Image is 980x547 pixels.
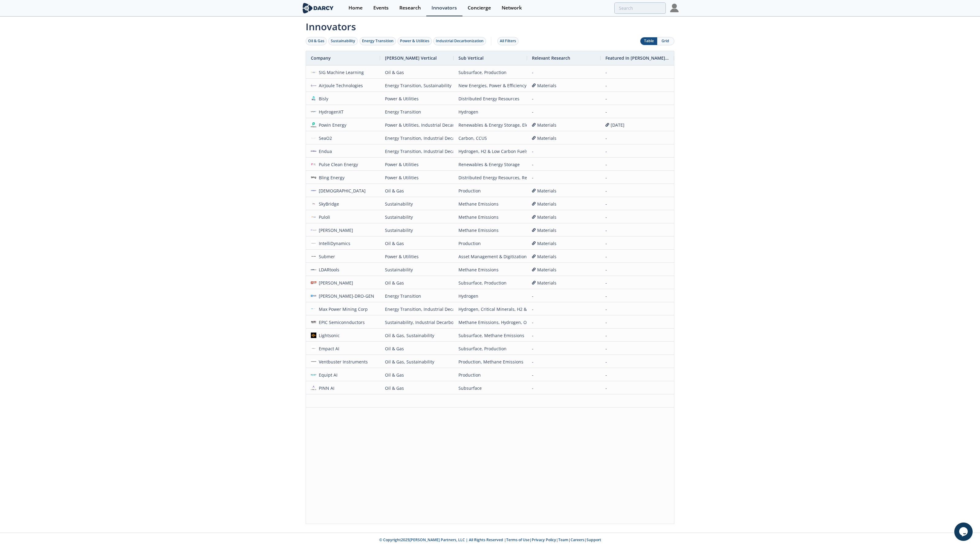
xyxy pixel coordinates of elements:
[458,342,522,355] div: Subsurface, Production
[458,289,522,303] div: Hydrogen
[385,132,449,145] div: Energy Transition, Industrial Decarbonization
[311,109,316,114] img: b12a5cbc-c4e5-4c0d-9a12-6529d5f58ccf
[458,197,522,210] div: Methane Emissions
[532,250,596,263] div: Materials
[311,346,316,351] img: 2a672c60-a485-41ac-af9e-663bd8620ad3
[316,145,332,158] div: Endua
[328,37,358,45] button: Sustainability
[316,197,339,210] div: SkyBridge
[311,372,316,378] img: 4d0dbf37-1fbf-4868-bd33-f5a7fed18fab
[316,132,332,145] div: SeaO2
[399,6,421,10] div: Research
[458,329,522,342] div: Subsurface, Methane Emissions
[532,381,596,395] div: -
[306,37,327,45] button: Oil & Gas
[316,276,353,289] div: [PERSON_NAME]
[311,201,316,207] img: 621acaf9-556e-4419-85b5-70931944e7fa
[532,355,596,368] div: -
[605,316,669,329] div: -
[657,37,674,45] button: Grid
[385,237,449,250] div: Oil & Gas
[385,171,449,184] div: Power & Utilities
[316,381,335,395] div: PINN AI
[316,66,364,79] div: SIG Machine Learning
[605,158,669,171] div: -
[605,171,669,184] div: -
[385,210,449,224] div: Sustainability
[316,105,344,118] div: HydrogenXT
[532,171,596,184] div: -
[532,237,596,250] a: Materials
[458,145,522,158] div: Hydrogen, H2 & Low Carbon Fuels
[458,132,522,145] div: Carbon, CCUS
[532,224,596,237] div: Materials
[532,289,596,303] div: -
[385,263,449,276] div: Sustainability
[532,184,596,197] a: Materials
[532,263,596,276] a: Materials
[311,122,316,128] img: 1617133434687-Group%202%402x.png
[605,145,669,158] div: -
[385,66,449,79] div: Oil & Gas
[316,171,345,184] div: Bling Energy
[385,55,437,61] span: [PERSON_NAME] Vertical
[458,79,522,92] div: New Energies, Power & Efficiency
[532,197,596,210] a: Materials
[605,66,669,79] div: -
[311,280,316,285] img: e897b551-cb4a-4cf5-a585-ab09ec7d0839
[605,79,669,92] div: -
[532,79,596,92] div: Materials
[385,197,449,210] div: Sustainability
[458,158,522,171] div: Renewables & Energy Storage
[571,537,584,542] a: Careers
[436,38,484,44] div: Industrial Decarbonization
[311,333,316,338] img: 4333c695-7bd9-4d5f-8684-f184615c4b4e
[362,38,394,44] div: Energy Transition
[385,184,449,197] div: Oil & Gas
[605,263,669,276] div: -
[311,83,316,88] img: 778cf4a7-a5ff-43f9-be77-0f2981bd192a
[311,227,316,233] img: 084f9d90-6469-4d1d-98d0-3287179c4892
[433,37,486,45] button: Industrial Decarbonization
[301,17,679,34] span: Innovators
[605,197,669,210] div: -
[502,6,522,10] div: Network
[385,303,449,316] div: Energy Transition, Industrial Decarbonization
[458,184,522,197] div: Production
[532,276,596,289] a: Materials
[605,118,669,132] a: [DATE]
[458,105,522,118] div: Hydrogen
[458,66,522,79] div: Subsurface, Production
[532,118,596,132] div: Materials
[385,145,449,158] div: Energy Transition, Industrial Decarbonization
[316,210,330,224] div: Puloli
[605,250,669,263] div: -
[316,79,363,92] div: AirJoule Technologies
[385,224,449,237] div: Sustainability
[605,92,669,105] div: -
[532,210,596,224] div: Materials
[385,79,449,92] div: Energy Transition, Sustainability
[532,368,596,381] div: -
[605,184,669,197] div: -
[614,2,666,14] input: Advanced Search
[311,319,316,325] img: ca163ef0-d0c7-4ded-96c2-c0cabc3dd977
[311,254,316,259] img: fe78614d-cefe-42a2-85cf-bf7a06ae3c82
[458,224,522,237] div: Methane Emissions
[385,368,449,381] div: Oil & Gas
[532,342,596,355] div: -
[605,132,669,145] div: -
[316,329,340,342] div: Lightsonic
[311,55,331,61] span: Company
[468,6,491,10] div: Concierge
[385,250,449,263] div: Power & Utilities
[605,342,669,355] div: -
[458,381,522,395] div: Subsurface
[398,37,432,45] button: Power & Utilities
[558,537,568,542] a: Team
[670,4,679,12] img: Profile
